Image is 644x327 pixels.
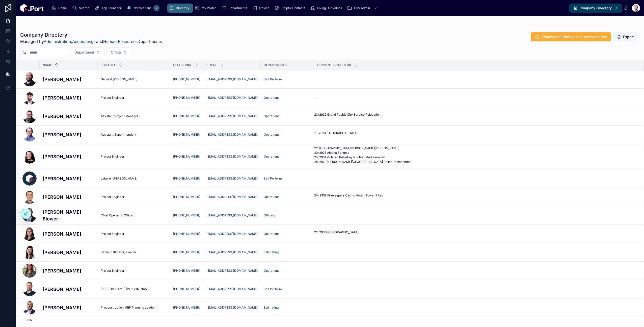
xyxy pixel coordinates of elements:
[206,177,258,180] a: [EMAIL_ADDRESS][DOMAIN_NAME]
[173,250,200,254] a: [PHONE_NUMBER]
[79,6,89,10] span: Search
[43,249,95,256] a: [PERSON_NAME]
[206,155,258,158] a: [EMAIL_ADDRESS][DOMAIN_NAME]
[317,63,351,67] span: Current Project(s)
[314,146,483,164] p: 22-[GEOGRAPHIC_DATA][PERSON_NAME][PERSON_NAME] 23-2925 Alpena Schools 25-2961 Mclaren Petoskey Nu...
[264,213,275,217] a: Officers
[70,4,93,13] a: Search
[264,155,279,159] span: Operations
[314,131,638,138] a: 19-2833 [GEOGRAPHIC_DATA]
[206,133,258,136] a: [EMAIL_ADDRESS][DOMAIN_NAME]
[101,96,167,100] a: Project Engineer
[101,96,124,100] span: Project Engineer
[354,6,370,10] span: LOV Admin
[72,39,94,44] a: Accounting
[74,50,94,55] span: Department
[153,5,159,11] div: 2
[133,6,151,10] span: Notifications
[613,32,638,41] button: Export
[193,4,220,13] a: My Profile
[264,287,282,291] a: Self Perform
[314,193,638,201] a: 24-2938 Firekeepers Casino Hotel: Tower 1 Refr
[264,232,311,236] a: Operations
[173,213,200,217] a: [PHONE_NUMBER]
[206,306,258,310] a: [EMAIL_ADDRESS][DOMAIN_NAME]
[206,287,258,291] a: [EMAIL_ADDRESS][DOMAIN_NAME]
[314,112,638,120] a: 23-2922 Grand Rapids City Service Relocation
[101,77,167,81] a: General [PERSON_NAME]
[314,193,384,198] p: 24-2938 Firekeepers Casino Hotel: Tower 1 Refr
[101,232,167,236] a: Project Engineer
[206,213,258,217] a: [EMAIL_ADDRESS][DOMAIN_NAME]
[206,306,258,309] a: [EMAIL_ADDRESS][DOMAIN_NAME]
[206,77,258,81] a: [EMAIL_ADDRESS][DOMAIN_NAME]
[173,232,200,236] a: [PHONE_NUMBER]
[264,232,279,236] a: Operations
[206,232,258,236] a: [EMAIL_ADDRESS][DOMAIN_NAME]
[206,77,258,81] a: [EMAIL_ADDRESS][DOMAIN_NAME]
[20,4,44,12] img: App logo
[43,304,95,311] a: [PERSON_NAME]
[43,63,52,67] span: Name
[531,32,611,41] button: Employee Birthdays and Anniversaries
[101,155,124,159] span: Project Engineer
[101,133,136,137] span: Assistant Superintendent
[264,269,279,273] a: Operations
[206,195,258,199] a: [EMAIL_ADDRESS][DOMAIN_NAME]
[43,175,95,182] h4: [PERSON_NAME]
[101,232,124,236] span: Project Engineer
[206,114,258,118] a: [EMAIL_ADDRESS][DOMAIN_NAME]
[173,287,200,291] a: [PHONE_NUMBER]
[173,195,200,199] a: [PHONE_NUMBER]
[173,77,200,81] a: [PHONE_NUMBER]
[264,96,279,100] a: Operations
[569,4,622,13] button: Select Button
[314,96,638,100] a: --
[264,177,282,181] span: Self Perform
[43,131,95,138] a: [PERSON_NAME]
[44,39,71,44] a: Administration
[173,114,200,118] a: [PHONE_NUMBER]
[264,306,279,310] span: Estimating
[173,114,200,118] a: [PHONE_NUMBER]
[43,194,95,200] a: [PERSON_NAME]
[101,155,167,159] a: Project Engineer
[542,34,607,39] span: Employee Birthdays and Anniversaries
[228,6,247,10] span: Departments
[273,4,309,13] a: Helpful Contacts
[264,213,311,217] a: Officers
[173,77,200,81] a: [PHONE_NUMBER]
[206,269,258,272] a: [EMAIL_ADDRESS][DOMAIN_NAME]
[173,133,200,136] a: [PHONE_NUMBER]
[101,114,138,118] span: Assistant Project Manager
[206,96,258,99] a: [EMAIL_ADDRESS][DOMAIN_NAME]
[220,4,251,13] a: Departments
[173,155,200,158] a: [PHONE_NUMBER]
[101,6,121,10] span: App Launcher
[43,113,95,120] a: [PERSON_NAME]
[314,112,381,117] p: 23-2922 Grand Rapids City Service Relocation
[106,47,131,57] button: Select Button
[70,47,104,57] button: Select Button
[43,267,95,274] a: [PERSON_NAME]
[173,155,200,159] a: [PHONE_NUMBER]
[173,96,200,100] a: [PHONE_NUMBER]
[43,94,95,101] a: [PERSON_NAME]
[58,6,67,10] span: Home
[43,76,95,83] a: [PERSON_NAME]
[43,286,95,293] a: [PERSON_NAME]
[173,250,200,254] a: [PHONE_NUMBER]
[206,96,258,100] a: [EMAIL_ADDRESS][DOMAIN_NAME]
[173,306,200,309] a: [PHONE_NUMBER]
[264,195,279,199] a: Operations
[264,133,311,137] a: Operations
[264,77,311,81] a: Self Perform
